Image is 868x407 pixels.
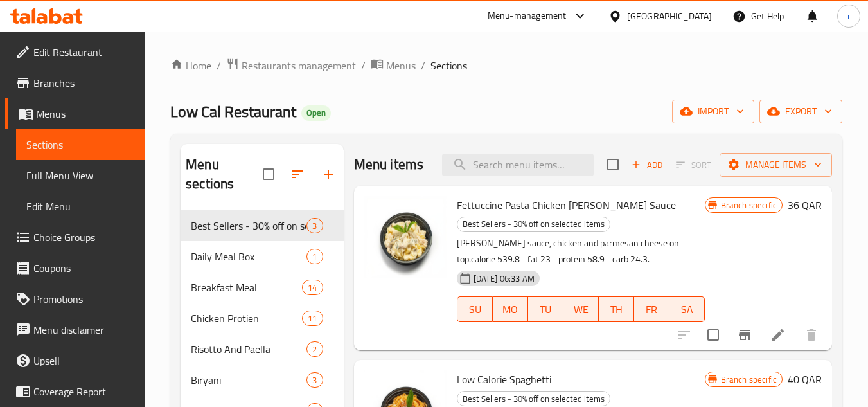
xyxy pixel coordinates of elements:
[639,300,664,319] span: FR
[33,230,135,245] span: Choice Groups
[421,58,425,73] li: /
[170,97,296,126] span: Low Cal Restaurant
[599,151,626,178] span: Select section
[788,196,822,214] h6: 36 QAR
[191,372,306,388] span: Biryani
[630,158,664,172] span: Add
[301,107,331,118] span: Open
[5,253,145,284] a: Coupons
[634,296,669,322] button: FR
[33,260,135,276] span: Coupons
[5,345,145,376] a: Upsell
[770,327,786,343] a: Edit menu item
[33,75,135,91] span: Branches
[457,195,676,215] span: Fettuccine Pasta Chicken [PERSON_NAME] Sauce
[306,372,323,388] div: items
[181,241,343,272] div: Daily Meal Box1
[528,296,563,322] button: TU
[306,218,323,233] div: items
[303,312,322,325] span: 11
[16,129,145,160] a: Sections
[186,155,262,194] h2: Menu sections
[457,235,705,267] p: [PERSON_NAME] sauce, chicken and parmesan cheese on top.calorie 539.8 - fat 23 - protein 58.9 - c...
[181,334,343,365] div: Risotto And Paella2
[170,58,211,73] a: Home
[301,105,331,121] div: Open
[457,217,610,232] div: Best Sellers - 30% off on selected items
[242,58,356,73] span: Restaurants management
[191,249,306,264] span: Daily Meal Box
[386,58,416,73] span: Menus
[306,341,323,357] div: items
[569,300,594,319] span: WE
[181,272,343,303] div: Breakfast Meal14
[533,300,558,319] span: TU
[26,199,135,214] span: Edit Menu
[181,210,343,241] div: Best Sellers - 30% off on selected items3
[720,153,832,177] button: Manage items
[716,199,782,212] span: Branch specific
[5,376,145,407] a: Coverage Report
[770,104,832,120] span: export
[672,100,754,123] button: import
[302,311,323,326] div: items
[16,160,145,191] a: Full Menu View
[302,280,323,295] div: items
[191,280,302,295] span: Breakfast Meal
[191,218,306,233] span: Best Sellers - 30% off on selected items
[191,311,302,326] span: Chicken Protien
[457,391,610,406] div: Best Sellers - 30% off on selected items
[488,8,567,24] div: Menu-management
[36,106,135,122] span: Menus
[16,191,145,222] a: Edit Menu
[442,154,594,176] input: search
[626,155,668,175] span: Add item
[5,222,145,253] a: Choice Groups
[307,251,322,263] span: 1
[364,196,447,278] img: Fettuccine Pasta Chicken Alfredo Sauce
[563,296,599,322] button: WE
[498,300,523,319] span: MO
[626,155,668,175] button: Add
[26,137,135,152] span: Sections
[307,220,322,232] span: 3
[5,98,145,129] a: Menus
[682,104,744,120] span: import
[306,249,323,264] div: items
[33,44,135,60] span: Edit Restaurant
[796,320,827,350] button: delete
[788,370,822,388] h6: 40 QAR
[457,296,493,322] button: SU
[361,58,366,73] li: /
[5,284,145,314] a: Promotions
[371,57,416,74] a: Menus
[226,57,356,74] a: Restaurants management
[170,57,842,74] nav: breadcrumb
[5,37,145,68] a: Edit Restaurant
[599,296,634,322] button: TH
[730,157,822,173] span: Manage items
[217,58,221,73] li: /
[430,58,467,73] span: Sections
[457,217,610,231] span: Best Sellers - 30% off on selected items
[307,374,322,386] span: 3
[307,343,322,356] span: 2
[457,370,551,389] span: Low Calorie Spaghetti
[675,300,700,319] span: SA
[463,300,488,319] span: SU
[847,9,849,23] span: i
[354,155,424,174] h2: Menu items
[33,384,135,399] span: Coverage Report
[313,159,344,190] button: Add section
[493,296,528,322] button: MO
[716,374,782,386] span: Branch specific
[33,291,135,307] span: Promotions
[457,392,610,406] span: Best Sellers - 30% off on selected items
[26,168,135,183] span: Full Menu View
[627,9,712,23] div: [GEOGRAPHIC_DATA]
[181,303,343,334] div: Chicken Protien11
